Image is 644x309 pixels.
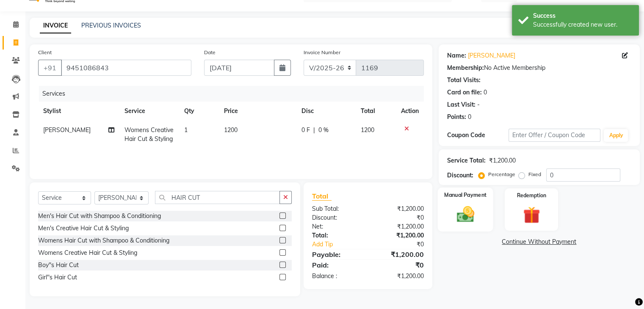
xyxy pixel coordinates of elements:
th: Service [119,102,179,121]
span: 0 % [318,126,329,135]
label: Manual Payment [444,191,486,199]
span: 1200 [224,126,238,134]
th: Stylist [38,102,119,121]
span: Total [312,192,332,201]
div: Net: [306,222,368,231]
button: Apply [604,129,628,142]
span: 1 [184,126,188,134]
div: Paid: [306,260,368,270]
div: ₹1,200.00 [368,249,430,259]
div: Points: [447,113,466,121]
div: Womens Creative Hair Cut & Styling [38,248,137,257]
div: Womens Hair Cut with Shampoo & Conditioning [38,236,169,245]
div: Men's Hair Cut with Shampoo & Conditioning [38,212,161,221]
label: Redemption [517,192,546,199]
label: Invoice Number [304,49,340,56]
div: ₹1,200.00 [368,272,430,281]
div: Men's Creative Hair Cut & Styling [38,224,129,233]
label: Fixed [528,171,541,178]
a: [PERSON_NAME] [468,51,515,60]
div: Total: [306,231,368,240]
span: 0 F [301,126,310,135]
span: [PERSON_NAME] [43,126,91,134]
a: PREVIOUS INVOICES [81,22,141,29]
input: Search by Name/Mobile/Email/Code [61,60,191,76]
img: _cash.svg [451,204,479,225]
img: _gift.svg [518,204,545,226]
div: Sub Total: [306,204,368,213]
div: Discount: [447,171,473,180]
input: Search or Scan [155,191,279,204]
div: ₹0 [378,240,430,249]
div: Services [39,86,430,102]
div: Successfully created new user. [533,20,633,29]
a: Continue Without Payment [440,237,638,246]
div: ₹1,200.00 [489,156,516,165]
div: Coupon Code [447,131,509,140]
div: Success [533,11,633,20]
span: 1200 [361,126,374,134]
div: Name: [447,51,466,60]
label: Percentage [488,171,515,178]
th: Qty [179,102,219,121]
div: Last Visit: [447,100,475,109]
div: Payable: [306,249,368,259]
div: ₹1,200.00 [368,231,430,240]
a: Add Tip [306,240,378,249]
a: INVOICE [40,18,71,33]
div: Girl''s Hair Cut [38,273,77,282]
div: ₹1,200.00 [368,204,430,213]
div: ₹0 [368,213,430,222]
div: Boy''s Hair Cut [38,261,79,270]
span: Womens Creative Hair Cut & Styling [124,126,174,143]
div: 0 [468,113,471,121]
div: ₹0 [368,260,430,270]
div: No Active Membership [447,63,631,72]
div: 0 [484,88,487,97]
div: ₹1,200.00 [368,222,430,231]
div: Balance : [306,272,368,281]
div: Membership: [447,63,484,72]
div: - [477,100,480,109]
button: +91 [38,60,62,76]
th: Action [396,102,424,121]
div: Card on file: [447,88,482,97]
div: Service Total: [447,156,486,165]
th: Total [356,102,396,121]
input: Enter Offer / Coupon Code [509,129,601,142]
th: Price [219,102,296,121]
div: Total Visits: [447,76,481,85]
span: | [313,126,315,135]
label: Date [204,49,216,56]
label: Client [38,49,52,56]
th: Disc [296,102,356,121]
div: Discount: [306,213,368,222]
